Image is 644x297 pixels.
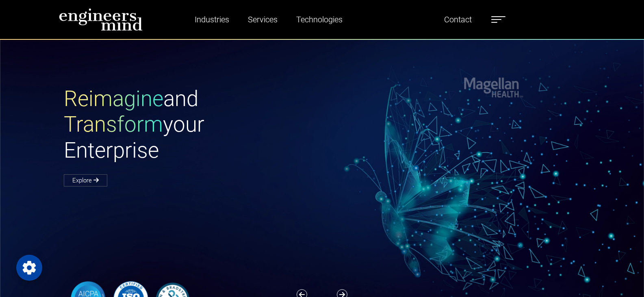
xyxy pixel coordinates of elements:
[245,10,281,29] a: Services
[293,10,346,29] a: Technologies
[441,10,475,29] a: Contact
[64,86,163,111] span: Reimagine
[64,86,322,164] h1: and your Enterprise
[59,8,143,31] img: logo
[64,112,163,137] span: Transform
[64,174,107,186] a: Explore
[191,10,232,29] a: Industries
